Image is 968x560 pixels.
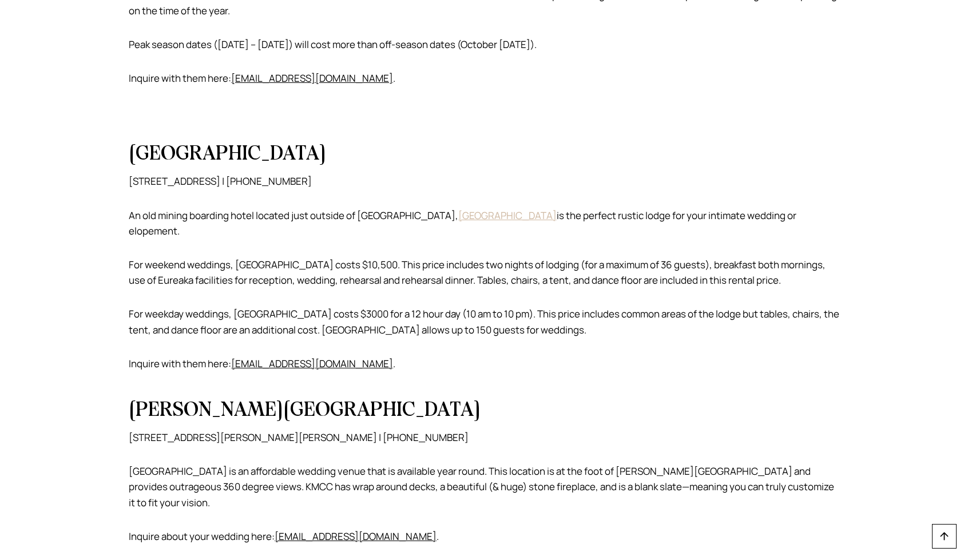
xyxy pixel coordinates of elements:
[129,430,839,445] p: [STREET_ADDRESS][PERSON_NAME][PERSON_NAME] | [PHONE_NUMBER]
[932,524,957,549] a: Scroll to top
[231,72,393,85] a: [EMAIL_ADDRESS][DOMAIN_NAME]
[129,37,839,52] p: Peak season dates ([DATE] – [DATE]) will cost more than off-season dates (October [DATE]).
[129,144,839,164] h2: [GEOGRAPHIC_DATA]
[129,70,839,86] p: Inquire with them here: .
[129,306,839,337] p: For weekday weddings, [GEOGRAPHIC_DATA] costs $3000 for a 12 hour day (10 am to 10 pm). This pric...
[129,257,839,288] p: For weekend weddings, [GEOGRAPHIC_DATA] costs $10,500. This price includes two nights of lodging ...
[129,400,839,420] h2: [PERSON_NAME][GEOGRAPHIC_DATA]
[129,208,839,239] p: An old mining boarding hotel located just outside of [GEOGRAPHIC_DATA], is the perfect rustic lod...
[458,209,557,222] a: [GEOGRAPHIC_DATA]
[275,530,437,543] a: [EMAIL_ADDRESS][DOMAIN_NAME]
[129,529,839,544] p: Inquire about your wedding here: .
[129,173,839,189] p: [STREET_ADDRESS] | [PHONE_NUMBER]
[129,463,839,510] p: [GEOGRAPHIC_DATA] is an affordable wedding venue that is available year round. This location is a...
[129,356,839,371] p: Inquire with them here: .
[231,357,393,370] a: [EMAIL_ADDRESS][DOMAIN_NAME]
